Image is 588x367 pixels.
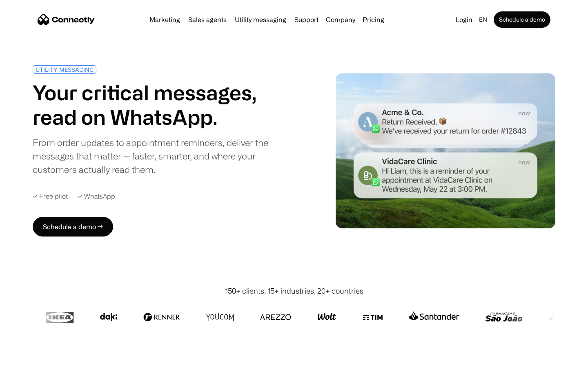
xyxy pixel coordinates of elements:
div: UTILITY MESSAGING [36,66,94,73]
div: en [479,14,487,25]
a: Login [452,14,476,25]
div: ✓ WhatsApp [78,192,115,200]
h1: Your critical messages, read on WhatsApp. [33,80,291,129]
a: Utility messaging [232,16,290,23]
aside: Language selected: English [8,352,49,364]
div: Company [326,14,355,25]
ul: Language list [16,353,49,364]
a: Marketing [146,16,183,23]
div: From order updates to appointment reminders, deliver the messages that matter — faster, smarter, ... [33,136,291,176]
a: Sales agents [185,16,230,23]
a: Support [291,16,322,23]
a: Pricing [359,16,388,23]
div: ✓ Free pilot [33,192,68,200]
a: Schedule a demo → [33,217,113,237]
div: 150+ clients, 15+ industries, 20+ countries [225,285,363,296]
a: Schedule a demo [494,11,550,28]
